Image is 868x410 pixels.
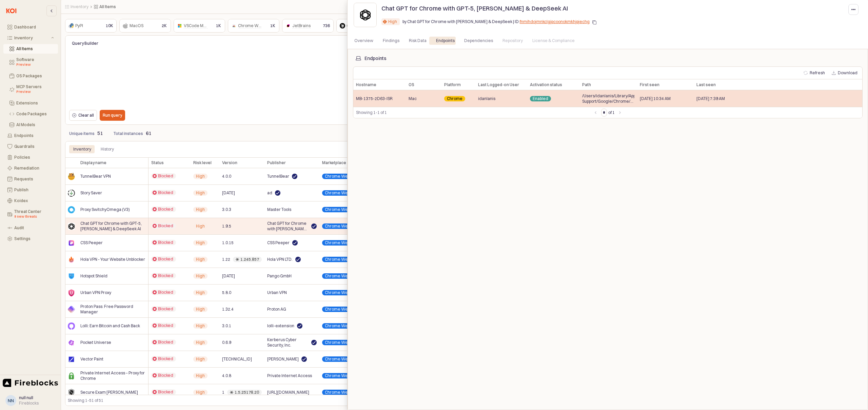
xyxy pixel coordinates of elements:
div: Overview [354,37,373,45]
div: High [388,18,397,25]
div: Repository [498,37,527,45]
input: Page [601,109,607,116]
div: Endpoints [364,56,387,61]
p: by Chat GPT for Chrome with [PERSON_NAME] & DeepSeek | ID: [402,19,590,25]
span: Mac [409,96,417,101]
div: License & Compliance [532,37,575,45]
div: Endpoints [436,37,455,45]
div: Endpoints [432,37,459,45]
div: Risk Data [405,37,431,45]
span: Path [582,82,591,87]
span: Enabled [533,96,548,101]
a: fnmihdojmnkclgjpcoonokmkhjpjechg [520,19,590,24]
span: Last Logged-on User [478,82,519,87]
span: OS [409,82,414,87]
span: /Users/idanlanis/Library/Application Support/Google/Chrome/Profile 2/Extensions/fnmihdojmnkclgjpc... [582,93,634,104]
div: License & Compliance [528,37,579,45]
span: [DATE] 7:39 AM [696,96,725,101]
div: Showing 1-1 of 1 [356,109,592,116]
span: Hostname [356,82,376,87]
span: Activation status [530,82,562,87]
label: of 1 [608,109,615,116]
span: Last seen [696,82,716,87]
span: MB-1375-2D63-ISR [356,96,393,101]
div: Dependencies [460,37,497,45]
button: Refresh [801,69,828,77]
p: Chat GPT for Chrome with GPT-5, [PERSON_NAME] & DeepSeek AI [381,4,568,13]
span: [DATE] 10:34 AM [640,96,671,101]
span: idanlanis [478,96,495,101]
div: Dependencies [464,37,493,45]
button: Download [829,69,860,77]
div: Findings [379,37,403,45]
div: Findings [383,37,399,45]
span: Chrome [447,96,462,101]
div: Risk Data [409,37,427,45]
div: Overview [350,37,377,45]
span: First seen [640,82,659,87]
span: Platform [444,82,461,87]
div: Table toolbar [353,107,862,118]
div: Repository [502,37,523,45]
